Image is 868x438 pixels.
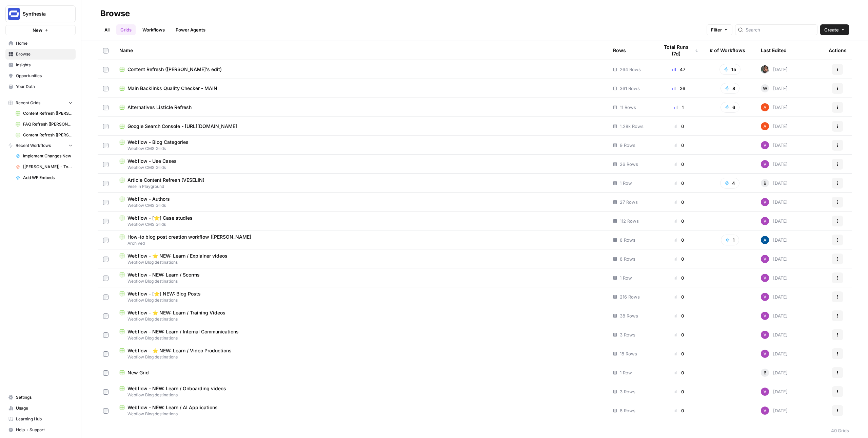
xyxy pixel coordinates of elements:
div: 0 [659,275,699,281]
span: Alternatives Listicle Refresh [127,104,192,111]
img: u5s9sr84i1zya6e83i9a0udxv2mu [761,217,769,225]
span: Content Refresh ([PERSON_NAME]) [23,110,73,116]
div: 0 [659,218,699,224]
span: Webflow - ⭐️ NEW: Learn / Explainer videos [127,253,228,259]
span: Webflow Blog destinations [119,259,602,265]
a: Webflow - NEW: Learn / ScormsWebflow Blog destinations [119,271,602,284]
span: Webflow CMS Grids [119,165,602,171]
button: New [5,25,76,35]
div: [DATE] [761,312,788,320]
button: Recent Grids [5,98,76,108]
span: 9 Rows [620,142,635,149]
span: Webflow - [⭐] NEW: Blog Posts [127,290,201,297]
span: 264 Rows [620,66,641,73]
span: FAQ Refresh ([PERSON_NAME]) [23,121,73,127]
div: [DATE] [761,179,788,187]
span: 8 Rows [620,237,635,243]
div: 0 [659,331,699,338]
div: Name [119,41,602,60]
a: Home [5,38,76,49]
a: Webflow - ⭐️ NEW: Learn / Explainer videosWebflow Blog destinations [119,253,602,265]
span: Recent Workflows [16,143,51,149]
img: u5s9sr84i1zya6e83i9a0udxv2mu [761,160,769,168]
div: [DATE] [761,160,788,168]
div: [DATE] [761,388,788,396]
span: Webflow Blog destinations [119,411,602,417]
a: Workflows [138,24,169,35]
a: All [100,24,114,35]
a: Webflow - Blog CategoriesWebflow CMS Grids [119,139,602,152]
div: 0 [659,388,699,395]
a: Webflow - ⭐️ NEW: Learn / Video ProductionsWebflow Blog destinations [119,347,602,360]
span: 18 Rows [620,350,637,357]
span: Webflow Blog destinations [119,392,602,398]
span: Webflow - Use Cases [127,158,177,165]
span: Main Backlinks Quality Checker - MAIN [127,85,217,92]
div: [DATE] [761,331,788,339]
div: 26 [659,85,699,92]
a: Webflow - Use CasesWebflow CMS Grids [119,158,602,171]
span: 3 Rows [620,331,635,338]
span: 26 Rows [620,161,638,168]
img: u5s9sr84i1zya6e83i9a0udxv2mu [761,407,769,415]
div: 1 [659,104,699,111]
span: Webflow - NEW: Learn / Onboarding videos [127,385,226,392]
span: 3 Rows [620,388,635,395]
span: Webflow CMS Grids [119,202,602,209]
a: Power Agents [172,24,210,35]
div: [DATE] [761,84,788,92]
span: Opportunities [16,73,73,79]
a: Webflow - AuthorsWebflow CMS Grids [119,196,602,209]
span: Veselin Playground [119,183,602,190]
a: Learning Hub [5,414,76,424]
span: 1 Row [620,369,632,376]
a: Content Refresh ([PERSON_NAME]'s edit) [13,130,76,140]
img: u5s9sr84i1zya6e83i9a0udxv2mu [761,331,769,339]
span: B [764,180,767,187]
div: Browse [100,8,130,19]
div: [DATE] [761,103,788,111]
div: 0 [659,199,699,205]
div: Actions [829,41,847,60]
a: How-to blog post creation workflow ([PERSON_NAME]Archived [119,234,602,246]
button: Help + Support [5,424,76,435]
div: 40 Grids [831,427,849,434]
div: [DATE] [761,198,788,206]
a: Insights [5,60,76,70]
span: Usage [16,405,73,411]
span: Article Content Refresh (VESELIN) [127,177,204,183]
a: Opportunities [5,70,76,81]
span: Learning Hub [16,416,73,422]
span: 27 Rows [620,199,638,205]
a: Webflow - NEW: Learn / Internal CommunicationsWebflow Blog destinations [119,328,602,341]
a: Your Data [5,81,76,92]
span: W [763,85,767,92]
button: Workspace: Synthesia [5,5,76,22]
span: Create [824,26,839,33]
div: 0 [659,369,699,376]
span: New Grid [127,369,149,376]
span: B [764,369,767,376]
img: u93l1oyz1g39q1i4vkrv6vz0p6p4 [761,65,769,73]
span: Browse [16,51,73,57]
div: [DATE] [761,293,788,301]
div: [DATE] [761,255,788,263]
a: Google Search Console - [URL][DOMAIN_NAME] [119,123,602,130]
span: 1.28k Rows [620,123,644,130]
span: Webflow Blog destinations [119,297,602,303]
span: Webflow Blog destinations [119,335,602,341]
a: [[PERSON_NAME]] - Tools & Features Pages Refreshe - [MAIN WORKFLOW] [13,161,76,172]
img: u5s9sr84i1zya6e83i9a0udxv2mu [761,141,769,149]
span: Your Data [16,84,73,90]
span: Webflow - [⭐] Case studies [127,215,193,221]
div: [DATE] [761,274,788,282]
div: Last Edited [761,41,787,60]
span: Help + Support [16,427,73,433]
span: 112 Rows [620,218,639,224]
span: New [33,27,42,34]
button: 1 [721,235,739,245]
div: Rows [613,41,626,60]
a: Grids [116,24,136,35]
span: Filter [711,26,722,33]
div: 0 [659,350,699,357]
